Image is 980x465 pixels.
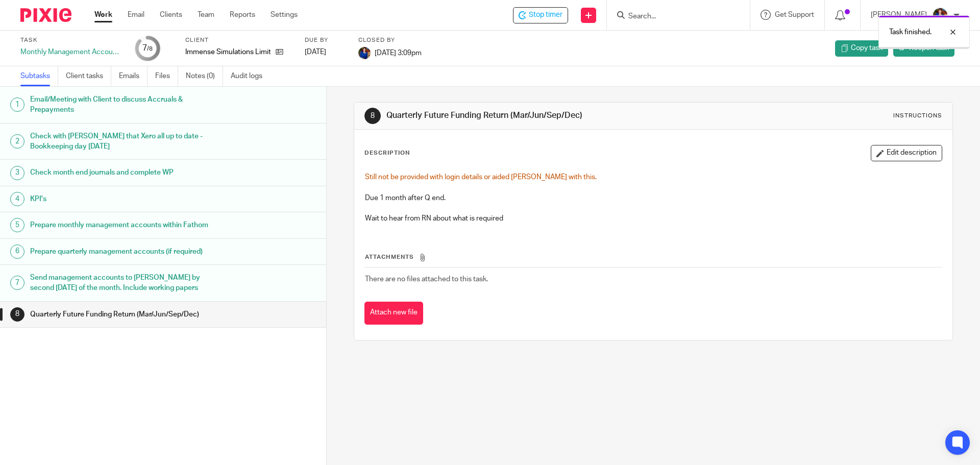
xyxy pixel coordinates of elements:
a: Notes (0) [186,66,223,86]
div: Monthly Management Accounts - Immense [20,47,122,57]
div: 8 [10,307,24,322]
h1: Quarterly Future Funding Return (Mar/Jun/Sep/Dec) [30,307,221,322]
a: Settings [271,10,298,20]
a: Client tasks [66,66,111,86]
a: Email [128,10,144,20]
div: Immense Simulations Limited - Monthly Management Accounts - Immense [513,7,568,23]
p: Due 1 month after Q end. [365,193,941,203]
div: 3 [10,166,24,180]
a: Files [155,66,178,86]
label: Task [20,36,122,44]
h1: Quarterly Future Funding Return (Mar/Jun/Sep/Dec) [386,110,675,121]
p: Wait to hear from RN about what is required [365,213,941,224]
button: Edit description [871,145,942,161]
p: Task finished. [889,27,932,37]
h1: Email/Meeting with Client to discuss Accruals & Prepayments [30,92,221,118]
button: Attach new file [364,302,423,325]
a: Subtasks [20,66,58,86]
div: 6 [10,244,24,259]
img: Nicole.jpeg [358,47,371,59]
span: [DATE] 3:09pm [375,49,422,56]
div: 8 [364,108,381,124]
h1: Prepare monthly management accounts within Fathom [30,217,221,233]
img: Pixie [20,8,71,22]
div: [DATE] [305,47,346,57]
label: Due by [305,36,346,44]
div: 7 [142,42,153,54]
label: Client [185,36,292,44]
div: 1 [10,97,24,112]
p: Description [364,149,410,157]
label: Closed by [358,36,422,44]
h1: Prepare quarterly management accounts (if required) [30,244,221,259]
div: 7 [10,276,24,290]
div: 4 [10,192,24,206]
span: Attachments [365,254,414,260]
a: Audit logs [231,66,270,86]
h1: Check month end journals and complete WP [30,165,221,180]
span: Still not be provided with login details or aided [PERSON_NAME] with this. [365,174,597,181]
h1: Check with [PERSON_NAME] that Xero all up to date - Bookkeeping day [DATE] [30,129,221,155]
div: 2 [10,134,24,149]
div: Instructions [893,112,942,120]
h1: Send management accounts to [PERSON_NAME] by second [DATE] of the month. Include working papers [30,270,221,296]
span: There are no files attached to this task. [365,276,488,283]
h1: KPI's [30,191,221,207]
a: Clients [160,10,182,20]
a: Reports [230,10,255,20]
img: Nicole.jpeg [932,7,948,23]
div: 5 [10,218,24,232]
a: Emails [119,66,148,86]
p: Immense Simulations Limited [185,47,271,57]
a: Team [198,10,214,20]
small: /8 [147,46,153,52]
a: Work [94,10,112,20]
